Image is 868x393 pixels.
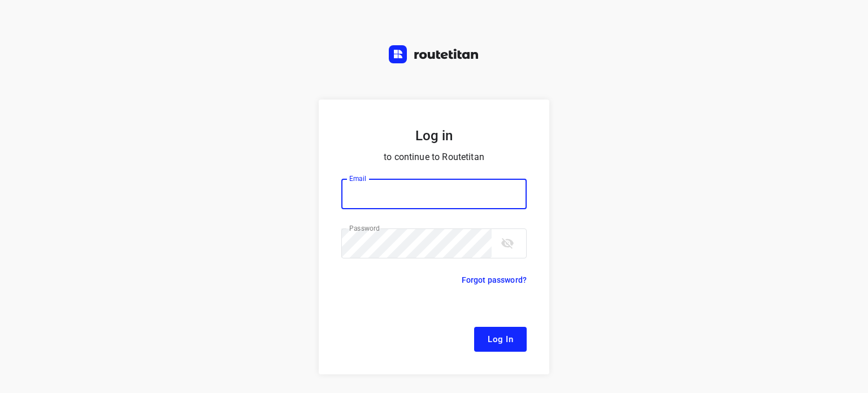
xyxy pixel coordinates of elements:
[462,273,527,287] p: Forgot password?
[389,45,479,63] img: Routetitan
[474,327,527,352] button: Log In
[341,149,527,165] p: to continue to Routetitan
[341,127,527,145] h5: Log in
[496,232,519,254] button: toggle password visibility
[488,332,513,347] span: Log In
